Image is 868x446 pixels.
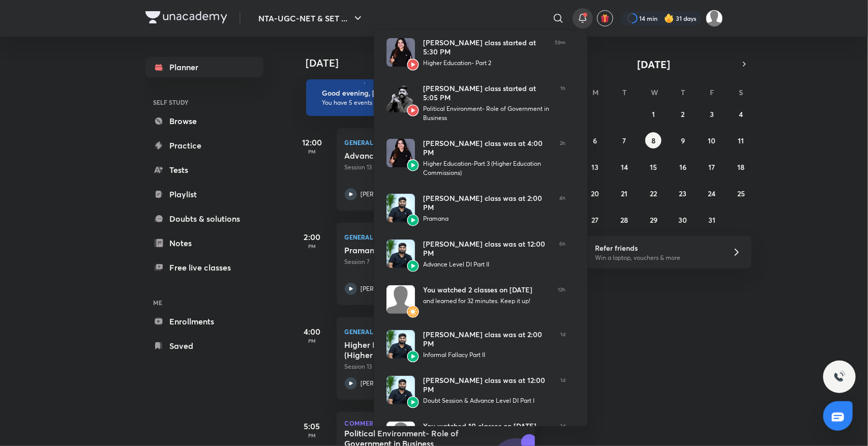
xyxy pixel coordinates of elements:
[386,38,415,67] img: Avatar
[555,38,565,68] span: 59m
[560,376,565,405] span: 1d
[559,194,565,223] span: 4h
[386,376,415,404] img: Avatar
[374,131,578,186] a: AvatarAvatar[PERSON_NAME] class was at 4:00 PMHigher Education-Part 3 (Higher Education Commissio...
[386,240,415,268] img: Avatar
[407,58,419,71] img: Avatar
[386,139,415,167] img: Avatar
[374,231,578,277] a: AvatarAvatar[PERSON_NAME] class was at 12:00 PMAdvance Level DI Part II6h
[374,322,578,368] a: AvatarAvatar[PERSON_NAME] class was at 2:00 PMInformal Fallacy Part II1d
[558,285,565,314] span: 12h
[407,159,419,171] img: Avatar
[423,350,552,360] div: Informal Fallacy Part II
[423,396,552,405] div: Doubt Session & Advance Level DI Part I
[560,139,565,177] span: 2h
[423,38,547,56] div: [PERSON_NAME] class started at 5:30 PM
[423,260,551,269] div: Advance Level DI Part II
[559,240,565,269] span: 6h
[386,285,415,314] img: Avatar
[423,240,551,258] div: [PERSON_NAME] class was at 12:00 PM
[386,194,415,222] img: Avatar
[374,368,578,413] a: AvatarAvatar[PERSON_NAME] class was at 12:00 PMDoubt Session & Advance Level DI Part I1d
[386,84,415,112] img: Avatar
[560,84,565,123] span: 1h
[407,104,419,116] img: Avatar
[374,186,578,231] a: AvatarAvatar[PERSON_NAME] class was at 2:00 PMPramana4h
[423,139,552,157] div: [PERSON_NAME] class was at 4:00 PM
[423,104,552,123] div: Political Environment- Role of Government in Business
[407,260,419,272] img: Avatar
[407,214,419,226] img: Avatar
[374,30,578,76] a: AvatarAvatar[PERSON_NAME] class started at 5:30 PMHigher Education- Part 259m
[407,396,419,408] img: Avatar
[560,330,565,360] span: 1d
[423,214,551,223] div: Pramana
[374,277,578,322] a: AvatarAvatarYou watched 2 classes on [DATE]and learned for 32 minutes. Keep it up!12h
[386,330,415,359] img: Avatar
[374,76,578,131] a: AvatarAvatar[PERSON_NAME] class started at 5:05 PMPolitical Environment- Role of Government in Bu...
[423,194,551,212] div: [PERSON_NAME] class was at 2:00 PM
[423,84,552,102] div: [PERSON_NAME] class started at 5:05 PM
[423,422,552,431] div: You watched 10 classes on [DATE]
[423,285,550,294] div: You watched 2 classes on [DATE]
[423,159,552,177] div: Higher Education-Part 3 (Higher Education Commissions)
[423,330,552,348] div: [PERSON_NAME] class was at 2:00 PM
[423,376,552,394] div: [PERSON_NAME] class was at 12:00 PM
[423,296,550,306] div: and learned for 32 minutes. Keep it up!
[407,306,419,318] img: Avatar
[407,350,419,363] img: Avatar
[423,58,547,68] div: Higher Education- Part 2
